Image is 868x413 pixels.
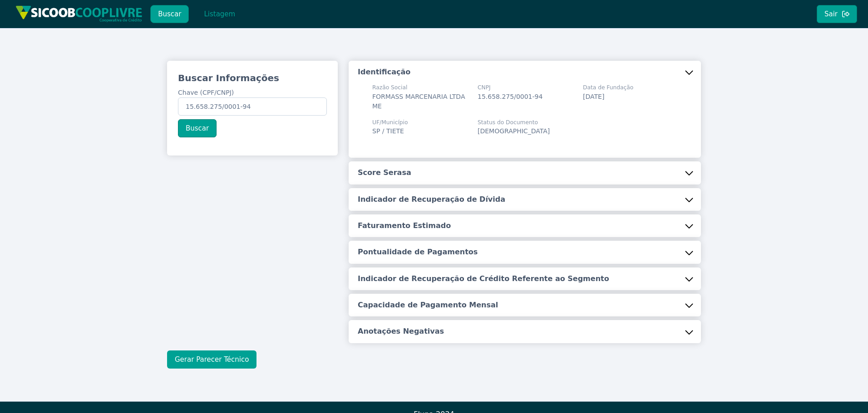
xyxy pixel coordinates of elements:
[372,93,465,110] span: FORMASS MARCENARIA LTDA ME
[178,72,327,84] h3: Buscar Informações
[583,93,604,100] span: [DATE]
[178,89,234,96] span: Chave (CPF/CNPJ)
[349,294,701,316] button: Capacidade de Pagamento Mensal
[167,350,256,369] button: Gerar Parecer Técnico
[478,127,550,135] span: [DEMOGRAPHIC_DATA]
[358,67,410,77] h5: Identificação
[358,247,478,257] h5: Pontualidade de Pagamentos
[358,326,444,336] h5: Anotações Negativas
[349,188,701,211] button: Indicador de Recuperação de Dívida
[358,168,411,178] h5: Score Serasa
[349,61,701,83] button: Identificação
[358,194,505,204] h5: Indicador de Recuperação de Dívida
[349,267,701,290] button: Indicador de Recuperação de Crédito Referente ao Segmento
[478,83,542,92] span: CNPJ
[478,118,550,126] span: Status do Documento
[372,118,408,126] span: UF/Município
[178,119,217,137] button: Buscar
[478,93,542,100] span: 15.658.275/0001-94
[358,221,451,231] h5: Faturamento Estimado
[358,274,609,284] h5: Indicador de Recuperação de Crédito Referente ao Segmento
[349,214,701,237] button: Faturamento Estimado
[583,83,633,92] span: Data de Fundação
[358,300,498,310] h5: Capacidade de Pagamento Mensal
[178,97,327,116] input: Chave (CPF/CNPJ)
[817,5,857,23] button: Sair
[150,5,189,23] button: Buscar
[349,161,701,184] button: Score Serasa
[349,241,701,263] button: Pontualidade de Pagamentos
[349,320,701,343] button: Anotações Negativas
[15,5,143,22] img: img/sicoob_cooplivre.png
[372,127,404,135] span: SP / TIETE
[372,83,467,92] span: Razão Social
[196,5,243,23] button: Listagem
